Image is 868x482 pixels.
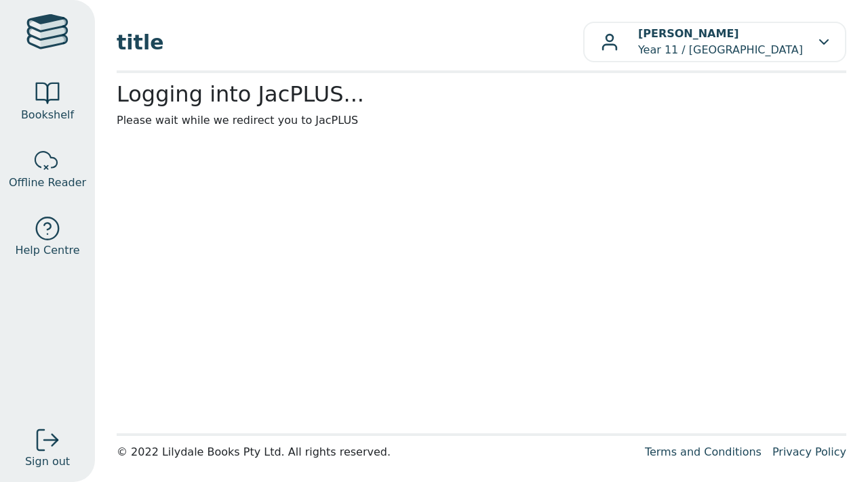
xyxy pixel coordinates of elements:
span: Sign out [25,454,70,470]
span: Bookshelf [21,107,74,123]
p: Year 11 / [GEOGRAPHIC_DATA] [638,26,803,58]
b: [PERSON_NAME] [638,27,739,40]
button: [PERSON_NAME]Year 11 / [GEOGRAPHIC_DATA] [583,22,846,62]
span: Offline Reader [9,175,86,191]
span: Help Centre [15,242,79,259]
h2: Logging into JacPLUS... [117,81,846,107]
span: title [117,27,583,58]
p: Please wait while we redirect you to JacPLUS [117,112,846,129]
a: Terms and Conditions [645,445,762,458]
a: Privacy Policy [772,445,846,458]
div: © 2022 Lilydale Books Pty Ltd. All rights reserved. [117,444,634,460]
